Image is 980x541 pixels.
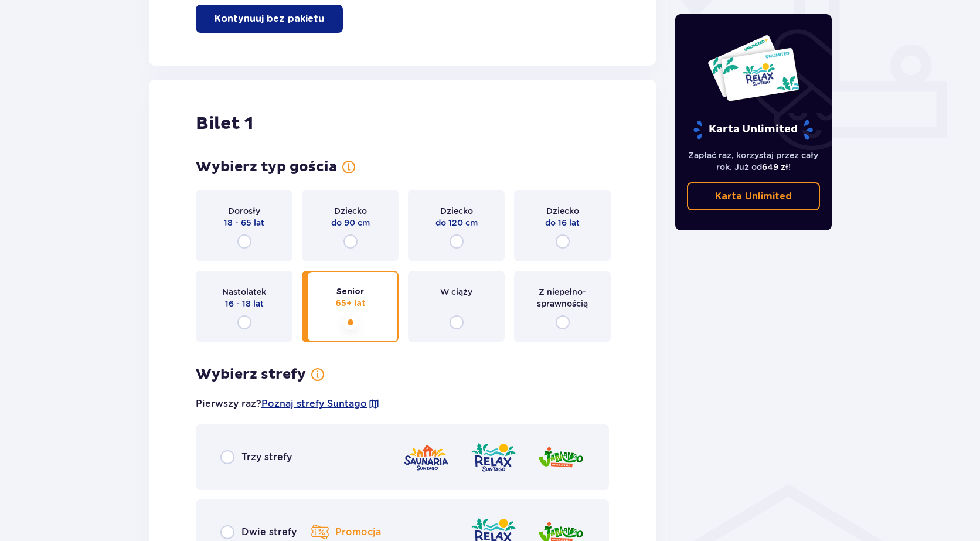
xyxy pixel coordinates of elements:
[241,451,292,464] span: Trzy strefy
[196,366,306,383] h3: Wybierz strefy
[196,158,337,176] h3: Wybierz typ gościa
[335,526,381,539] p: Promocja
[222,286,266,298] span: Nastolatek
[403,441,450,474] img: Saunaria
[762,162,788,172] span: 649 zł
[261,397,367,410] a: Poznaj strefy Suntago
[225,298,264,309] span: 16 - 18 lat
[196,397,380,410] p: Pierwszy raz?
[440,205,473,217] span: Dziecko
[331,217,370,229] span: do 90 cm
[435,217,478,229] span: do 120 cm
[336,286,364,298] span: Senior
[196,5,343,33] button: Kontynuuj bez pakietu
[335,298,366,309] span: 65+ lat
[687,182,821,210] a: Karta Unlimited
[228,205,260,217] span: Dorosły
[196,113,253,135] h2: Bilet 1
[224,217,264,229] span: 18 - 65 lat
[215,12,324,25] p: Kontynuuj bez pakietu
[545,217,580,229] span: do 16 lat
[707,34,800,102] img: Dwie karty całoroczne do Suntago z napisem 'UNLIMITED RELAX', na białym tle z tropikalnymi liśćmi...
[241,526,297,539] span: Dwie strefy
[692,120,814,140] p: Karta Unlimited
[525,286,600,309] span: Z niepełno­sprawnością
[440,286,472,298] span: W ciąży
[470,441,517,474] img: Relax
[537,441,584,474] img: Jamango
[334,205,367,217] span: Dziecko
[687,149,821,173] p: Zapłać raz, korzystaj przez cały rok. Już od !
[715,190,792,203] p: Karta Unlimited
[546,205,579,217] span: Dziecko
